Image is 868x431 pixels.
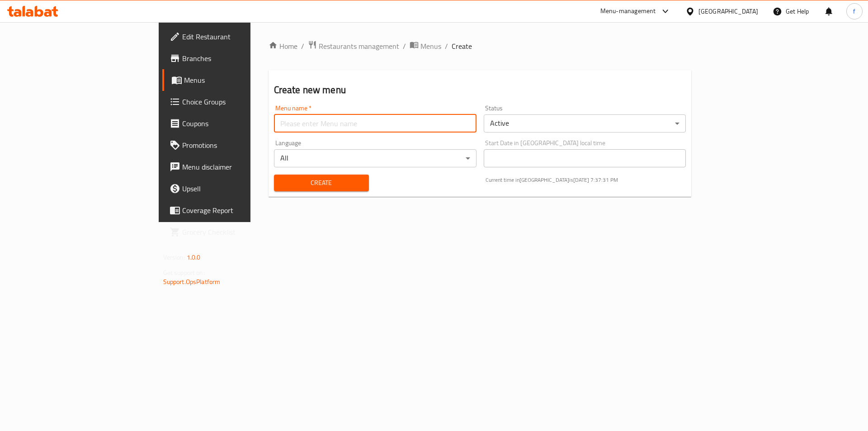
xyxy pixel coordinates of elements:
[452,41,472,52] span: Create
[182,227,297,237] span: Grocery Checklist
[182,140,297,151] span: Promotions
[162,221,304,243] a: Grocery Checklist
[281,177,362,189] span: Create
[484,114,686,133] div: Active
[162,91,304,113] a: Choice Groups
[486,176,686,184] p: Current time in [GEOGRAPHIC_DATA] is [DATE] 7:37:31 PM
[182,31,297,42] span: Edit Restaurant
[187,251,201,263] span: 1.0.0
[403,41,406,52] li: /
[698,6,758,16] div: [GEOGRAPHIC_DATA]
[162,69,304,91] a: Menus
[163,276,221,288] a: Support.OpsPlatform
[274,114,476,133] input: Please enter Menu name
[162,134,304,156] a: Promotions
[269,40,692,52] nav: breadcrumb
[182,53,297,64] span: Branches
[162,156,304,178] a: Menu disclaimer
[600,6,656,17] div: Menu-management
[274,175,369,191] button: Create
[182,183,297,194] span: Upsell
[274,149,476,167] div: All
[853,6,855,16] span: f
[162,113,304,134] a: Coupons
[182,96,297,107] span: Choice Groups
[184,75,297,85] span: Menus
[182,161,297,172] span: Menu disclaimer
[163,251,185,263] span: Version:
[420,41,441,52] span: Menus
[319,41,399,52] span: Restaurants management
[162,47,304,69] a: Branches
[162,199,304,221] a: Coverage Report
[274,83,686,97] h2: Create new menu
[410,40,441,52] a: Menus
[308,40,399,52] a: Restaurants management
[162,26,304,47] a: Edit Restaurant
[182,118,297,129] span: Coupons
[162,178,304,199] a: Upsell
[182,205,297,216] span: Coverage Report
[163,267,205,279] span: Get support on:
[445,41,448,52] li: /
